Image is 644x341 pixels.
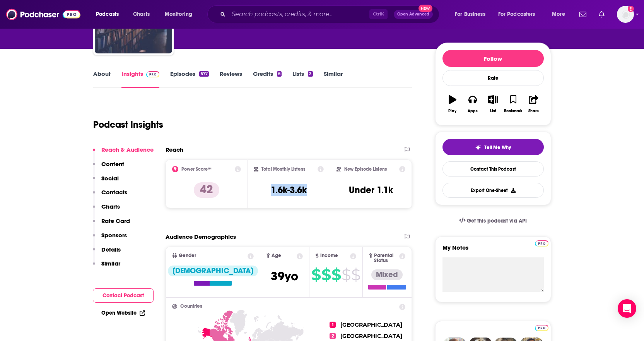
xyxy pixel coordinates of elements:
a: Pro website [535,239,548,247]
button: Rate Card [93,217,130,231]
div: 2 [308,71,313,77]
a: Show notifications dropdown [596,8,608,21]
span: Countries [180,304,202,309]
h2: New Episode Listens [344,166,387,172]
button: Reach & Audience [93,146,154,160]
div: Mixed [371,269,403,280]
span: Logged in as calellac [617,6,634,23]
span: 39 yo [271,269,298,284]
h2: Reach [166,146,183,153]
a: Show notifications dropdown [576,8,589,21]
div: Search podcasts, credits, & more... [215,5,447,23]
span: More [552,9,565,20]
span: Ctrl K [369,9,388,19]
button: Details [93,246,121,260]
div: Apps [468,109,478,113]
div: Open Intercom Messenger [618,299,636,318]
a: Charts [128,8,154,21]
span: Income [320,253,338,258]
span: $ [321,269,331,281]
button: Apps [463,90,483,118]
button: Export One-Sheet [442,183,544,198]
img: tell me why sparkle [475,144,481,151]
span: New [419,5,432,12]
img: Podchaser - Follow, Share and Rate Podcasts [6,7,80,22]
span: [GEOGRAPHIC_DATA] [340,321,402,328]
h1: Podcast Insights [93,119,163,130]
p: Charts [101,203,120,210]
h2: Power Score™ [181,166,212,172]
a: Lists2 [292,70,313,88]
button: open menu [547,8,575,21]
button: open menu [91,8,129,21]
a: About [93,70,111,88]
h3: Under 1.1k [349,184,393,196]
button: Charts [93,203,120,217]
a: Episodes577 [170,70,208,88]
span: Open Advanced [397,12,429,16]
button: Similar [93,260,120,274]
input: Search podcasts, credits, & more... [229,8,369,21]
div: Play [448,109,456,113]
button: Play [442,90,463,118]
button: open menu [449,8,495,21]
label: My Notes [442,244,544,257]
p: Reach & Audience [101,146,154,153]
span: Parental Status [374,253,398,263]
a: Similar [324,70,343,88]
img: User Profile [617,6,634,23]
button: Contact Podcast [93,288,154,303]
button: Share [523,90,543,118]
button: open menu [493,8,547,21]
a: Credits6 [253,70,282,88]
span: Podcasts [96,9,119,20]
img: Podchaser Pro [146,71,160,77]
a: InsightsPodchaser Pro [121,70,160,88]
svg: Add a profile image [628,6,634,12]
span: For Podcasters [498,9,535,20]
a: Open Website [101,310,145,316]
a: Contact This Podcast [442,161,544,176]
p: Sponsors [101,231,127,239]
span: 2 [330,333,336,339]
span: [GEOGRAPHIC_DATA] [340,332,402,339]
p: 42 [194,182,219,198]
p: Similar [101,260,120,267]
div: Rate [442,70,544,86]
div: Bookmark [504,109,522,113]
button: Follow [442,50,544,67]
span: Tell Me Why [484,144,511,151]
button: Contacts [93,188,127,203]
span: Monitoring [165,9,192,20]
button: Sponsors [93,231,127,246]
a: Reviews [220,70,242,88]
p: Details [101,246,121,253]
p: Contacts [101,188,127,196]
span: $ [351,269,360,281]
p: Content [101,160,124,168]
p: Rate Card [101,217,130,224]
span: Get this podcast via API [467,218,527,224]
span: Gender [179,253,196,258]
button: tell me why sparkleTell Me Why [442,139,544,155]
div: [DEMOGRAPHIC_DATA] [168,266,258,276]
span: $ [342,269,350,281]
button: Social [93,175,119,189]
button: Content [93,160,124,175]
div: 577 [199,71,208,77]
span: Age [272,253,281,258]
img: Podchaser Pro [535,325,548,331]
span: For Business [455,9,485,20]
div: 6 [277,71,282,77]
h2: Audience Demographics [166,233,236,240]
button: List [483,90,503,118]
button: Bookmark [503,90,523,118]
div: List [490,109,496,113]
a: Pro website [535,324,548,331]
button: Open AdvancedNew [394,10,433,19]
p: Social [101,175,119,182]
span: 1 [330,322,336,328]
a: Get this podcast via API [453,211,533,230]
h3: 1.6k-3.6k [271,184,307,196]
